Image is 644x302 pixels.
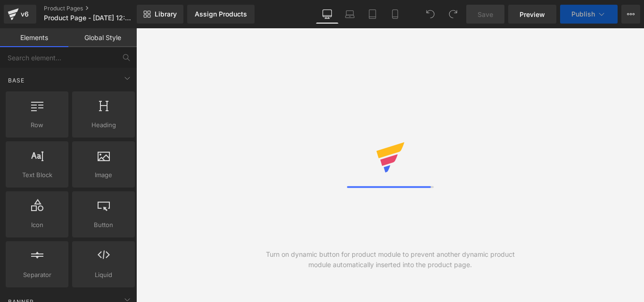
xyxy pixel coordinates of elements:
[361,5,384,24] a: Tablet
[75,170,132,180] span: Image
[75,270,132,280] span: Liquid
[263,249,517,270] div: Turn on dynamic button for product module to prevent another dynamic product module automatically...
[316,5,339,24] a: Desktop
[8,270,66,280] span: Separator
[44,14,134,22] span: Product Page - [DATE] 12:07:14
[8,220,66,230] span: Icon
[19,8,31,20] div: v6
[478,9,493,19] span: Save
[520,9,545,19] span: Preview
[421,5,440,24] button: Undo
[8,170,66,180] span: Text Block
[4,5,36,24] a: v6
[384,5,406,24] a: Mobile
[560,5,618,24] button: Publish
[508,5,556,24] a: Preview
[571,10,595,18] span: Publish
[7,76,25,85] span: Base
[75,120,132,130] span: Heading
[68,28,137,47] a: Global Style
[137,5,183,24] a: New Library
[444,5,462,24] button: Redo
[44,5,152,12] a: Product Pages
[75,220,132,230] span: Button
[621,5,640,24] button: More
[8,120,66,130] span: Row
[195,10,247,18] div: Assign Products
[339,5,361,24] a: Laptop
[155,10,177,18] span: Library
